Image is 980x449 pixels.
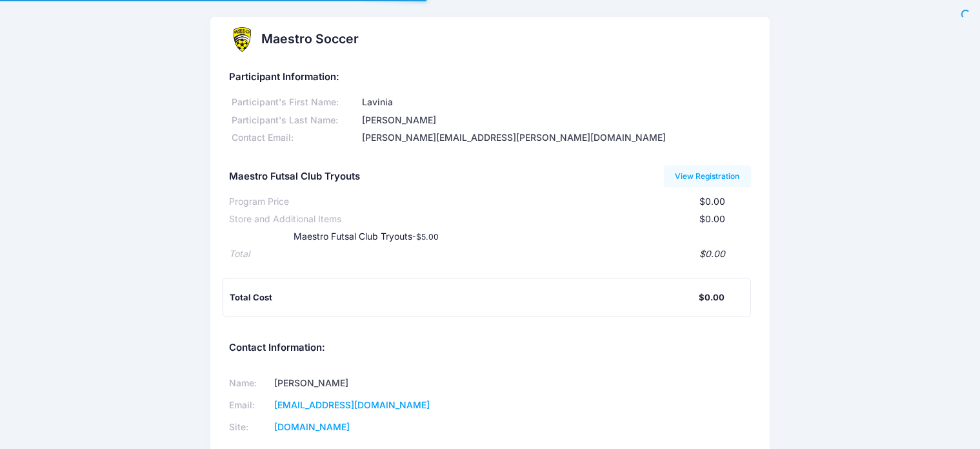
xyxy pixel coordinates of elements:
[700,196,726,207] span: $0.00
[274,421,350,432] a: [DOMAIN_NAME]
[230,291,699,304] div: Total Cost
[229,417,270,439] td: Site:
[268,230,579,244] div: Maestro Futsal Club Tryouts
[229,96,359,109] div: Participant's First Name:
[270,373,473,395] td: [PERSON_NAME]
[229,342,750,354] h5: Contact Information:
[229,171,360,183] h5: Maestro Futsal Club Tryouts
[341,213,725,226] div: $0.00
[664,165,751,187] a: View Registration
[229,213,341,226] div: Store and Additional Items
[229,247,250,261] div: Total
[250,247,725,261] div: $0.00
[412,232,439,242] small: -$5.00
[229,114,359,127] div: Participant's Last Name:
[229,195,289,209] div: Program Price
[699,291,725,304] div: $0.00
[274,399,430,410] a: [EMAIL_ADDRESS][DOMAIN_NAME]
[359,131,750,145] div: [PERSON_NAME][EMAIL_ADDRESS][PERSON_NAME][DOMAIN_NAME]
[229,72,750,83] h5: Participant Information:
[229,395,270,417] td: Email:
[261,32,359,47] h2: Maestro Soccer
[359,114,750,127] div: [PERSON_NAME]
[229,131,359,145] div: Contact Email:
[359,96,750,109] div: Lavinia
[229,373,270,395] td: Name:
